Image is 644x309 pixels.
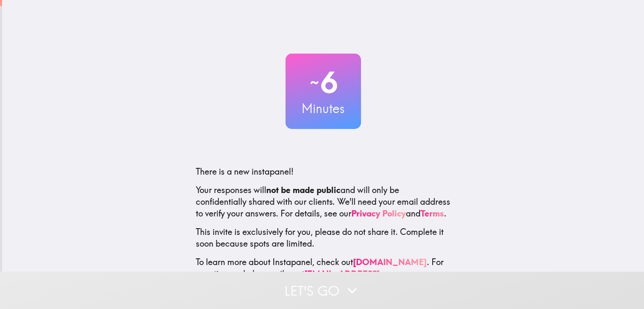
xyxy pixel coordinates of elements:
[309,70,320,95] span: ~
[266,185,340,195] b: not be made public
[286,65,361,100] h2: 6
[196,166,293,177] span: There is a new instapanel!
[351,208,406,219] a: Privacy Policy
[286,100,361,117] h3: Minutes
[421,208,444,219] a: Terms
[353,257,427,267] a: [DOMAIN_NAME]
[196,184,451,219] p: Your responses will and will only be confidentially shared with our clients. We'll need your emai...
[196,256,451,291] p: To learn more about Instapanel, check out . For questions or help, email us at .
[196,226,451,250] p: This invite is exclusively for you, please do not share it. Complete it soon because spots are li...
